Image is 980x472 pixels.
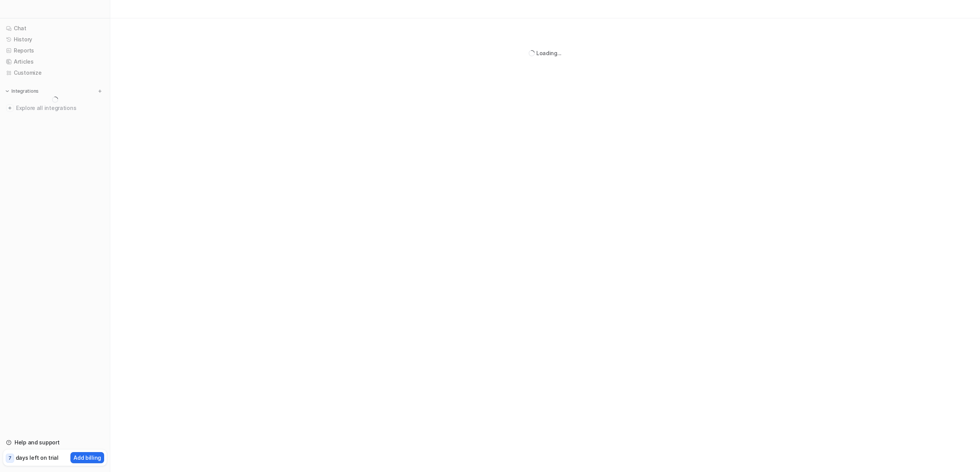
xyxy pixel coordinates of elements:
a: Chat [3,23,107,34]
p: 7 [8,455,11,462]
a: Customize [3,67,107,78]
p: Integrations [11,88,39,94]
img: explore all integrations [6,104,14,112]
img: expand menu [5,88,10,94]
button: Add billing [70,452,104,463]
a: Articles [3,56,107,67]
button: Integrations [3,87,41,95]
a: Reports [3,45,107,56]
p: Add billing [73,454,101,462]
span: Explore all integrations [16,102,104,114]
a: History [3,34,107,45]
img: menu_add.svg [97,88,103,94]
div: Loading... [536,49,562,57]
p: days left on trial [16,454,59,462]
a: Help and support [3,437,107,448]
a: Explore all integrations [3,103,107,113]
